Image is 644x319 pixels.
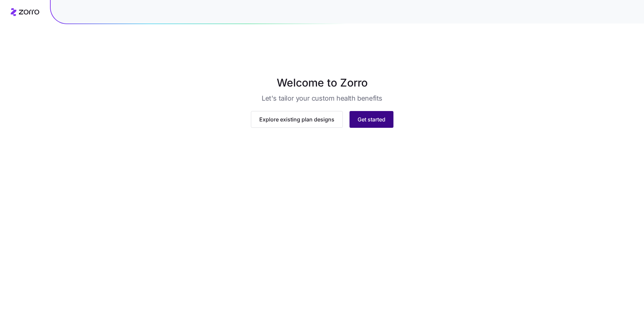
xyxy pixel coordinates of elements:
button: Get started [350,119,393,136]
button: Explore existing plan designs [251,119,343,136]
span: Explore existing plan designs [259,124,334,132]
h1: Welcome to Zorro [156,75,488,91]
img: stellaHeroImage [182,106,462,114]
h3: Let's tailor your custom health benefits [262,94,382,103]
span: Get started [358,124,385,132]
